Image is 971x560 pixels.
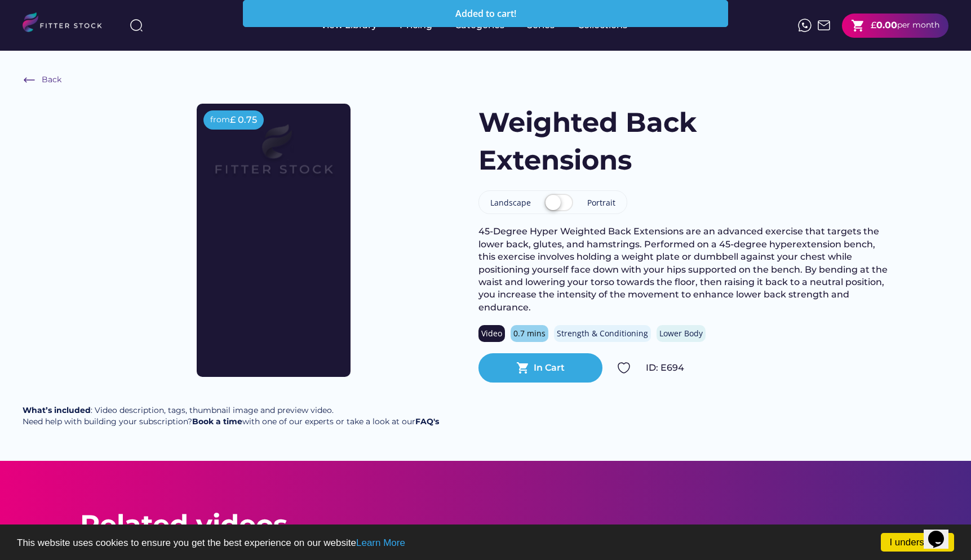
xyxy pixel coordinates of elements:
button: shopping_cart [516,361,530,375]
a: FAQ's [415,416,439,426]
div: per month [897,20,939,31]
img: Frame%2051.svg [817,19,831,32]
img: meteor-icons_whatsapp%20%281%29.svg [798,19,812,32]
div: £ 0.75 [230,114,257,126]
img: search-normal%203.svg [130,19,143,32]
strong: 0.00 [876,20,897,30]
div: Strength & Conditioning [557,328,648,339]
a: Book a time [192,416,242,426]
p: This website uses cookies to ensure you get the best experience on our website [17,538,954,548]
div: 45-Degree Hyper Weighted Back Extensions are an advanced exercise that targets the lower back, gl... [478,225,892,314]
div: In Cart [534,362,565,374]
div: 0.7 mins [513,328,546,339]
div: Lower Body [659,328,703,339]
div: Landscape [490,197,531,208]
div: Portrait [587,197,615,208]
img: LOGO.svg [23,12,112,35]
img: Frame%2079%20%281%29.svg [194,104,352,209]
strong: What’s included [23,405,91,415]
a: Learn More [356,537,405,548]
div: Video [481,328,502,339]
div: : Video description, tags, thumbnail image and preview video. Need help with building your subscr... [23,405,439,427]
img: Frame%20%286%29.svg [23,73,36,87]
iframe: chat widget [924,515,960,549]
button: shopping_cart [851,19,865,33]
div: from [210,114,230,126]
div: Added to cart! [250,9,721,18]
div: Related videos [80,506,287,544]
div: ID: E694 [646,362,892,374]
div: £ [871,19,876,32]
img: Group%201000002324.svg [617,361,631,375]
a: I understand! [881,533,954,552]
h1: Weighted Back Extensions [478,104,788,179]
div: Back [42,74,61,86]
